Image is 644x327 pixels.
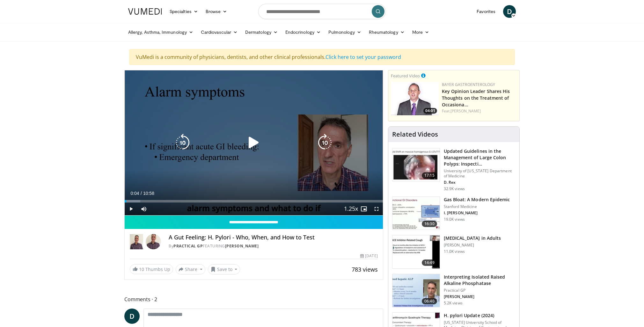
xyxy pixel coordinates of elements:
[444,217,465,222] p: 19.0K views
[444,243,501,248] p: [PERSON_NAME]
[423,108,437,114] span: 04:01
[392,274,440,307] img: 6a4ee52d-0f16-480d-a1b4-8187386ea2ed.150x105_q85_crop-smart_upscale.jpg
[202,5,231,18] a: Browse
[169,243,377,249] div: By FEATURING
[208,264,240,274] button: Save to
[422,221,437,227] span: 16:30
[345,203,357,215] button: Playback Rate
[128,8,162,15] img: VuMedi Logo
[473,5,499,18] a: Favorites
[422,172,437,179] span: 17:15
[225,243,259,249] a: [PERSON_NAME]
[444,186,465,191] p: 32.9K views
[197,26,241,39] a: Cardiovascular
[392,235,440,268] img: 11950cd4-d248-4755-8b98-ec337be04c84.150x105_q85_crop-smart_upscale.jpg
[444,249,465,254] p: 11.0K views
[124,26,197,39] a: Allergy, Asthma, Immunology
[444,196,510,203] h3: Gas Bloat: A Modern Epidemic
[130,234,143,249] img: Practical GP
[176,264,205,274] button: Share
[352,266,378,273] span: 783 views
[503,5,516,18] a: D
[360,253,377,259] div: [DATE]
[391,82,439,115] a: 04:01
[391,82,439,115] img: 9828b8df-38ad-4333-b93d-bb657251ca89.png.150x105_q85_crop-smart_upscale.png
[139,266,144,272] span: 10
[124,295,383,303] span: Comments 2
[442,88,510,108] a: Key Opinion Leader Shares His Thoughts on the Treatment of Occasiona…
[422,298,437,304] span: 06:40
[130,191,139,196] span: 0:04
[444,294,516,299] p: [PERSON_NAME]
[365,26,408,39] a: Rheumatology
[258,4,386,19] input: Search topics, interventions
[125,70,383,216] video-js: Video Player
[125,203,137,215] button: Play
[166,5,202,18] a: Specialties
[444,274,516,287] h3: Interpreting Isolated Raised Alkaline Phosphatase
[444,180,516,185] p: D. Rex
[392,148,516,191] a: 17:15 Updated Guidelines in the Management of Large Colon Polyps: Inspecti… University of [US_STA...
[444,210,510,216] p: I. [PERSON_NAME]
[370,203,383,215] button: Fullscreen
[450,108,481,114] a: [PERSON_NAME]
[392,235,516,269] a: 14:49 [MEDICAL_DATA] in Adults [PERSON_NAME] 11.0K views
[241,26,282,39] a: Dermatology
[169,234,377,241] h4: A Gut Feeling: H. Pylori - Who, When, and How to Test
[442,108,517,114] div: Feat.
[408,26,433,39] a: More
[146,234,161,249] img: Avatar
[143,191,154,196] span: 10:58
[392,274,516,308] a: 06:40 Interpreting Isolated Raised Alkaline Phosphatase Practical GP [PERSON_NAME] 5.2K views
[173,243,203,249] a: Practical GP
[129,49,515,65] div: VuMedi is a community of physicians, dentists, and other clinical professionals.
[444,235,501,241] h3: [MEDICAL_DATA] in Adults
[442,82,495,87] a: Bayer Gastroenterology
[444,301,463,306] p: 5.2K views
[392,197,440,230] img: 480ec31d-e3c1-475b-8289-0a0659db689a.150x105_q85_crop-smart_upscale.jpg
[444,204,510,209] p: Stanford Medicine
[141,191,142,196] span: /
[392,131,438,138] h4: Related Videos
[444,312,516,319] h3: H. pylori Update (2024)
[392,148,440,181] img: dfcfcb0d-b871-4e1a-9f0c-9f64970f7dd8.150x105_q85_crop-smart_upscale.jpg
[444,148,516,167] h3: Updated Guidelines in the Management of Large Colon Polyps: Inspecti…
[444,288,516,293] p: Practical GP
[282,26,325,39] a: Endocrinology
[392,196,516,230] a: 16:30 Gas Bloat: A Modern Epidemic Stanford Medicine I. [PERSON_NAME] 19.0K views
[137,203,150,215] button: Mute
[391,73,420,79] small: Featured Video
[130,264,173,274] a: 10 Thumbs Up
[125,200,383,203] div: Progress Bar
[325,26,365,39] a: Pulmonology
[357,203,370,215] button: Enable picture-in-picture mode
[444,168,516,179] p: University of [US_STATE] Department of Medicine
[326,53,401,60] a: Click here to set your password
[422,259,437,266] span: 14:49
[124,309,140,324] a: D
